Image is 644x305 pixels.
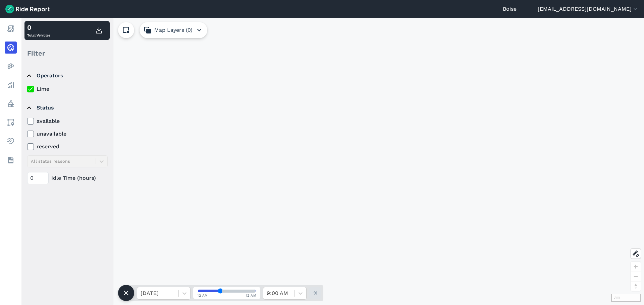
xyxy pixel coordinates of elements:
[5,79,17,91] a: Analyze
[5,154,17,166] a: Datasets
[5,42,17,54] a: Realtime
[27,117,108,125] label: available
[503,5,517,13] a: Boise
[5,98,17,110] a: Policy
[27,143,108,151] label: reserved
[27,66,107,85] summary: Operators
[5,135,17,147] a: Health
[140,22,207,38] button: Map Layers (0)
[5,23,17,35] a: Report
[27,172,108,184] div: Idle Time (hours)
[24,43,110,64] div: Filter
[27,22,50,32] div: 0
[5,60,17,72] a: Heatmaps
[27,98,107,117] summary: Status
[246,293,257,298] span: 12 AM
[197,293,208,298] span: 12 AM
[538,5,639,13] button: [EMAIL_ADDRESS][DOMAIN_NAME]
[5,5,50,13] img: Ride Report
[27,85,108,93] label: Lime
[21,18,644,305] div: loading
[5,117,17,129] a: Areas
[27,130,108,138] label: unavailable
[27,22,50,39] div: Total Vehicles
